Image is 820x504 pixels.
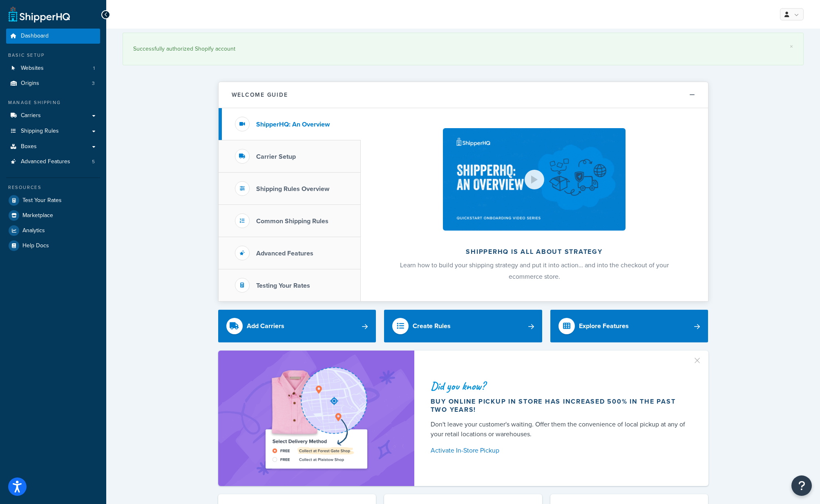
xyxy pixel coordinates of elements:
h3: Shipping Rules Overview [256,185,329,193]
div: Did you know? [431,380,689,392]
img: ShipperHQ is all about strategy [443,128,625,231]
div: Successfully authorized Shopify account [133,43,793,55]
div: Manage Shipping [6,99,100,106]
a: Create Rules [384,310,542,342]
span: Dashboard [21,33,49,40]
a: Advanced Features5 [6,154,100,169]
span: Test Your Rates [22,197,62,204]
a: Shipping Rules [6,124,100,139]
a: Help Docs [6,238,100,253]
a: Marketplace [6,208,100,223]
li: Origins [6,76,100,91]
a: Origins3 [6,76,100,91]
h3: ShipperHQ: An Overview [256,121,330,128]
button: Open Resource Center [791,475,812,496]
span: Analytics [22,227,45,234]
li: Advanced Features [6,154,100,169]
button: Welcome Guide [219,82,708,108]
div: Basic Setup [6,52,100,59]
h2: Welcome Guide [232,92,288,98]
a: Test Your Rates [6,193,100,208]
span: Origins [21,80,39,87]
span: Marketplace [22,212,53,219]
span: Websites [21,65,44,72]
a: Activate In-Store Pickup [431,445,689,456]
span: Advanced Features [21,158,70,165]
div: Resources [6,184,100,191]
a: Add Carriers [218,310,376,342]
a: Websites1 [6,61,100,76]
span: Learn how to build your shipping strategy and put it into action… and into the checkout of your e... [400,260,669,281]
span: Shipping Rules [21,128,59,135]
a: Boxes [6,139,100,154]
div: Explore Features [579,320,629,332]
a: Carriers [6,108,100,123]
span: Boxes [21,143,37,150]
span: Carriers [21,112,41,119]
div: Buy online pickup in store has increased 500% in the past two years! [431,397,689,414]
img: ad-shirt-map-b0359fc47e01cab431d101c4b569394f6a03f54285957d908178d52f29eb9668.png [242,363,390,474]
a: × [790,43,793,50]
span: 1 [93,65,95,72]
div: Add Carriers [247,320,284,332]
div: Create Rules [413,320,451,332]
h3: Advanced Features [256,250,313,257]
li: Websites [6,61,100,76]
h2: ShipperHQ is all about strategy [382,248,686,255]
h3: Carrier Setup [256,153,296,160]
span: 5 [92,158,95,165]
h3: Testing Your Rates [256,282,310,289]
a: Analytics [6,223,100,238]
div: Don't leave your customer's waiting. Offer them the convenience of local pickup at any of your re... [431,420,689,439]
a: Explore Features [550,310,708,342]
h3: Common Shipping Rules [256,218,328,225]
span: Help Docs [22,242,49,249]
span: 3 [92,80,95,87]
a: Dashboard [6,29,100,44]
